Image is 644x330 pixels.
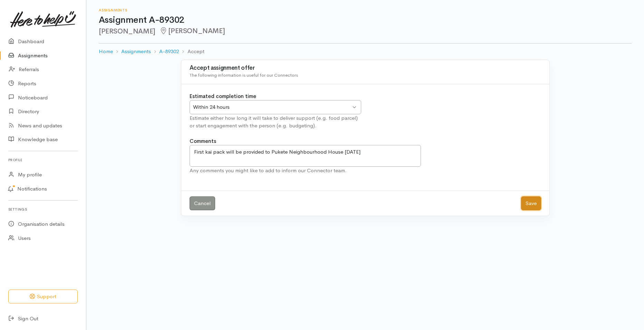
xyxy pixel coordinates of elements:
div: Any comments you might like to add to inform our Connector team. [190,167,421,175]
h6: Profile [8,155,78,165]
button: Support [8,290,78,304]
button: Save [521,196,541,211]
h2: [PERSON_NAME] [99,27,632,35]
li: Accept [179,48,204,56]
a: A-89302 [159,48,179,56]
nav: breadcrumb [99,43,632,60]
label: Estimated completion time [190,93,256,100]
div: Estimate either how long it will take to deliver support (e.g. food parcel) or start engagement w... [190,114,361,130]
h6: Assignments [99,8,632,12]
span: [PERSON_NAME] [160,27,225,35]
div: Within 24 hours [193,103,351,111]
h3: Accept assignment offer [190,65,541,71]
h6: Settings [8,205,78,214]
label: Comments [190,137,216,145]
a: Home [99,48,113,56]
a: Assignments [121,48,151,56]
a: Cancel [190,196,215,211]
h1: Assignment A-89302 [99,15,632,25]
span: The following information is useful for our Connectors [190,72,298,78]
